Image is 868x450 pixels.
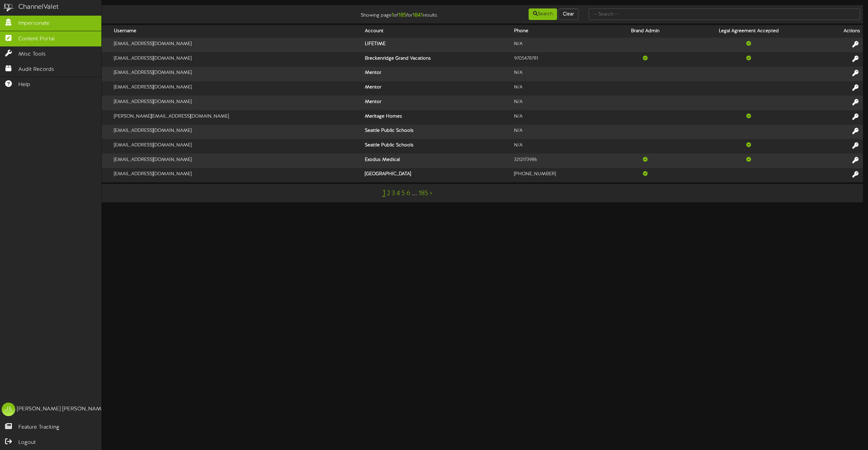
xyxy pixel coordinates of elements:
th: Mentor [362,67,511,81]
span: Feature Tracking [18,424,59,431]
th: Seattle Public Schools [362,139,511,154]
td: [EMAIL_ADDRESS][DOMAIN_NAME] [111,38,362,52]
span: Content Portal [18,35,55,43]
td: [EMAIL_ADDRESS][DOMAIN_NAME] [111,154,362,168]
strong: 185 [398,12,407,18]
td: [EMAIL_ADDRESS][DOMAIN_NAME] [111,67,362,81]
strong: 1841 [413,12,423,18]
th: Exodus Medical [362,154,511,168]
td: [EMAIL_ADDRESS][DOMAIN_NAME] [111,139,362,154]
th: Account [362,25,511,38]
td: N/A [511,81,610,96]
th: Phone [511,25,610,38]
a: 5 [401,190,405,197]
span: Impersonate [18,20,50,27]
th: Brand Admin [610,25,680,38]
div: JS [2,403,15,416]
td: N/A [511,139,610,154]
td: [EMAIL_ADDRESS][DOMAIN_NAME] [111,125,362,139]
th: [GEOGRAPHIC_DATA] [362,168,511,182]
button: Clear [558,8,578,20]
th: LIFETIME [362,38,511,52]
a: 1 [382,189,386,198]
th: Mentor [362,96,511,110]
div: Showing page of for results [301,8,442,19]
th: Username [111,25,362,38]
a: 3 [392,190,395,197]
th: Seattle Public Schools [362,125,511,139]
td: N/A [511,67,610,81]
td: N/A [511,110,610,125]
div: ChannelValet [18,2,59,12]
td: [EMAIL_ADDRESS][DOMAIN_NAME] [111,168,362,182]
th: Meritage Homes [362,110,511,125]
td: [EMAIL_ADDRESS][DOMAIN_NAME] [111,52,362,67]
div: [PERSON_NAME] [PERSON_NAME] [17,405,106,413]
th: Legal Agreement Accepted [680,25,817,38]
td: 3212173986 [511,154,610,168]
a: ... [412,190,417,197]
span: Misc Tools [18,50,46,58]
span: Audit Records [18,66,54,74]
td: N/A [511,38,610,52]
strong: 1 [392,12,394,18]
td: N/A [511,125,610,139]
th: Breckenridge Grand Vacations [362,52,511,67]
td: 9705478781 [511,52,610,67]
a: > [430,190,432,197]
td: [EMAIL_ADDRESS][DOMAIN_NAME] [111,81,362,96]
a: 185 [418,190,428,197]
td: [EMAIL_ADDRESS][DOMAIN_NAME] [111,96,362,110]
th: Mentor [362,81,511,96]
span: Logout [18,439,36,447]
td: [PHONE_NUMBER] [511,168,610,182]
td: [PERSON_NAME][EMAIL_ADDRESS][DOMAIN_NAME] [111,110,362,125]
input: -- Search -- [589,8,860,20]
a: 6 [407,190,411,197]
td: N/A [511,96,610,110]
a: 2 [387,190,390,197]
span: Help [18,81,30,89]
button: Search [529,8,557,20]
th: Actions [817,25,863,38]
a: 4 [396,190,400,197]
